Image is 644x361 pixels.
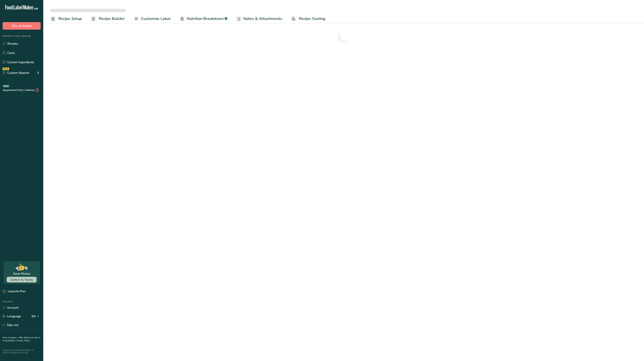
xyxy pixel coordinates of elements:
[13,271,30,276] div: Save Money
[24,336,34,339] a: About Us .
[19,336,24,339] a: FAQ .
[3,349,41,354] div: Powered By FoodLabelMaker © 2025 All Rights Reserved
[3,68,9,70] div: NEW
[3,85,10,87] div: BETA
[32,314,41,319] div: EN
[236,14,282,24] a: Notes & Attachments
[58,16,82,22] span: Recipe Setup
[291,14,325,24] a: Recipe Costing
[10,278,33,282] span: Switch to Yearly
[17,339,30,342] a: Privacy Policy
[3,289,26,294] div: Upgrade Plan
[3,313,21,320] a: Language
[299,16,325,22] span: Recipe Costing
[3,71,29,75] div: Custom Reports
[50,14,82,24] a: Recipe Setup
[7,277,37,282] button: Switch to Yearly
[133,14,171,24] a: Customize Label
[141,16,171,22] span: Customize Label
[91,14,125,24] a: Recipe Builder
[3,22,41,30] button: Hire an Expert
[99,16,125,22] span: Recipe Builder
[3,336,18,339] a: Hire an Expert .
[243,16,282,22] span: Notes & Attachments
[179,14,227,24] a: Nutrition Breakdown
[3,336,40,342] a: Terms & Conditions .
[187,16,224,22] span: Nutrition Breakdown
